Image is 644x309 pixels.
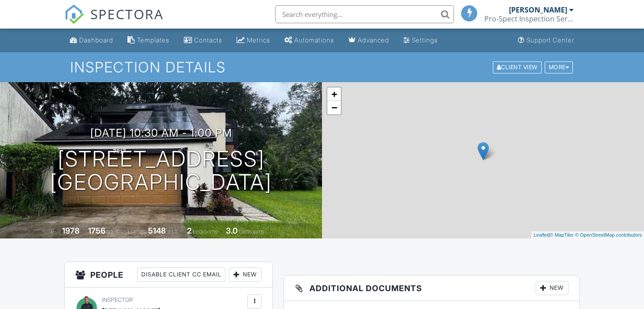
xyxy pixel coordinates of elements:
div: Pro-Spect Inspection Services Jacksonville Division [484,14,574,23]
a: © OpenStreetMap contributors [575,232,642,238]
div: Support Center [526,36,574,44]
a: © MapTiler [550,232,574,238]
a: Leaflet [534,232,548,238]
div: 2 [187,226,191,235]
div: 1978 [62,226,80,235]
span: bedrooms [193,228,217,235]
div: Settings [412,36,438,44]
a: Dashboard [66,32,117,49]
div: 1756 [88,226,106,235]
a: Zoom out [327,101,341,114]
a: Settings [400,32,441,49]
a: Metrics [233,32,274,49]
a: Advanced [345,32,393,49]
div: [PERSON_NAME] [509,5,567,14]
div: New [536,281,568,295]
span: Lot Size [128,228,147,235]
div: More [545,61,573,73]
a: Client View [492,63,544,70]
div: Advanced [358,36,389,44]
div: Templates [137,36,169,44]
div: 5148 [148,226,166,235]
span: sq. ft. [107,228,119,235]
a: Templates [124,32,173,49]
span: SPECTORA [90,4,164,23]
h1: Inspection Details [70,59,574,75]
a: Support Center [514,32,578,49]
a: Zoom in [327,88,341,101]
div: | [531,231,644,239]
span: sq.ft. [167,228,178,235]
div: New [229,267,262,282]
a: Contacts [180,32,226,49]
span: Inspector [102,296,133,303]
div: Automations [294,36,334,44]
div: Metrics [247,36,270,44]
div: Contacts [194,36,222,44]
h3: People [65,262,272,288]
h3: Additional Documents [284,276,579,301]
span: Built [51,228,61,235]
h1: [STREET_ADDRESS] [GEOGRAPHIC_DATA] [50,147,272,195]
input: Search everything... [275,5,454,23]
span: bathrooms [239,228,264,235]
div: Dashboard [79,36,113,44]
div: Disable Client CC Email [137,267,225,282]
img: The Best Home Inspection Software - Spectora [64,4,84,24]
a: SPECTORA [64,12,164,31]
div: Client View [493,61,542,73]
div: 3.0 [226,226,237,235]
h3: [DATE] 10:30 am - 1:00 pm [90,127,232,139]
a: Automations (Basic) [281,32,338,49]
